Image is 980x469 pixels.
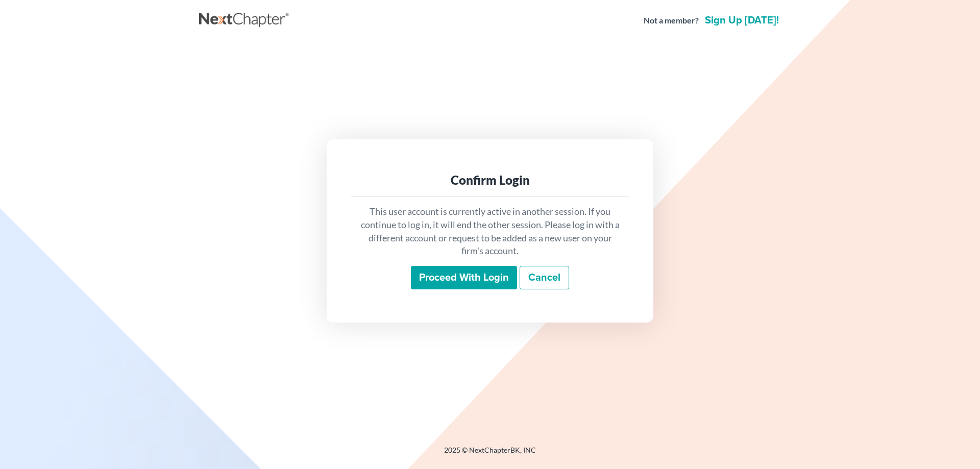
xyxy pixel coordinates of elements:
[703,15,781,26] a: Sign up [DATE]!
[411,266,517,289] input: Proceed with login
[199,445,781,463] div: 2025 © NextChapterBK, INC
[644,15,699,27] strong: Not a member?
[520,266,569,289] a: Cancel
[359,205,621,258] p: This user account is currently active in another session. If you continue to log in, it will end ...
[359,172,621,188] div: Confirm Login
